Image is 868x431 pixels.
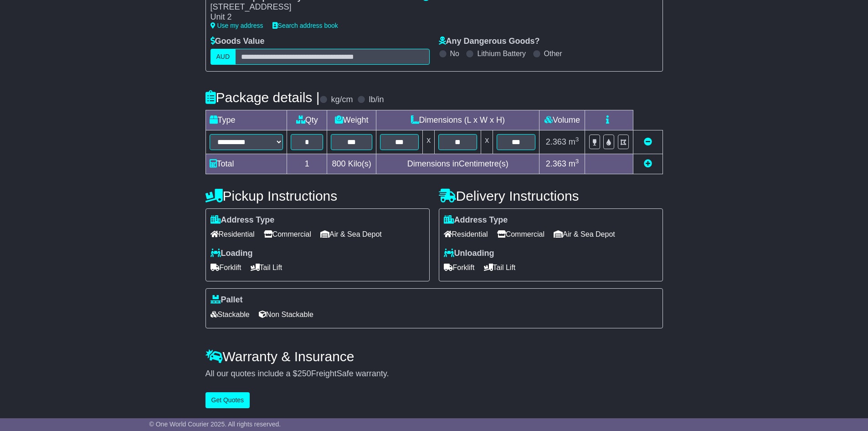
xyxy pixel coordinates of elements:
span: Air & Sea Depot [320,227,382,241]
td: Dimensions (L x W x H) [376,110,539,130]
label: Address Type [211,215,275,225]
td: x [481,130,493,154]
span: 250 [298,369,311,378]
label: kg/cm [331,95,353,105]
a: Remove this item [644,137,652,146]
h4: Package details | [205,90,320,105]
h4: Delivery Instructions [439,188,663,203]
div: All our quotes include a $ FreightSafe warranty. [205,369,663,379]
label: Other [544,49,562,58]
span: Tail Lift [251,260,282,275]
span: Tail Lift [484,260,516,275]
span: Forklift [444,260,475,275]
label: Unloading [444,249,494,259]
a: Use my address [211,22,263,29]
span: Stackable [211,307,250,322]
label: Goods Value [211,36,265,47]
span: Forklift [211,260,241,275]
sup: 3 [575,158,579,165]
span: 2.363 [546,137,566,146]
label: Address Type [444,215,508,225]
td: Kilo(s) [327,154,376,174]
label: Lithium Battery [477,49,526,58]
sup: 3 [575,136,579,143]
td: Qty [287,110,327,130]
div: [STREET_ADDRESS] [211,2,413,12]
span: m [569,137,579,146]
td: x [423,130,435,154]
span: Residential [211,227,255,241]
span: Commercial [497,227,544,241]
td: Weight [327,110,376,130]
span: Air & Sea Depot [554,227,615,241]
td: Total [205,154,287,174]
h4: Warranty & Insurance [205,349,663,364]
label: lb/in [369,95,384,105]
div: Unit 2 [211,12,413,22]
a: Search address book [272,22,338,29]
button: Get Quotes [205,392,250,408]
span: Residential [444,227,488,241]
span: 800 [332,159,346,168]
label: Loading [211,249,253,259]
td: Volume [539,110,585,130]
label: No [450,49,459,58]
span: m [569,159,579,168]
span: Non Stackable [259,307,313,322]
td: Dimensions in Centimetre(s) [376,154,539,174]
td: 1 [287,154,327,174]
label: Pallet [211,295,243,305]
label: AUD [211,49,236,65]
span: © One World Courier 2025. All rights reserved. [149,421,281,428]
label: Any Dangerous Goods? [439,36,540,47]
span: 2.363 [546,159,566,168]
a: Add new item [644,159,652,168]
h4: Pickup Instructions [205,188,430,203]
span: Commercial [264,227,311,241]
td: Type [205,110,287,130]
